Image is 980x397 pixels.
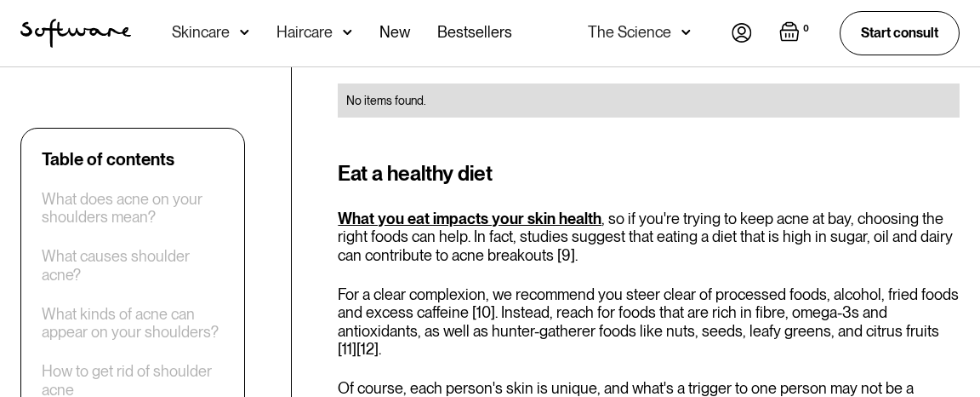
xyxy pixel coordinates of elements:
p: For a clear complexion, we recommend you steer clear of processed foods, alcohol, fried foods and... [338,285,960,359]
div: Table of contents [42,149,174,170]
div: Skincare [172,24,230,41]
img: Software Logo [20,19,131,48]
a: Open empty cart [779,21,812,45]
img: arrow down [343,24,352,41]
div: Haircare [276,24,333,41]
p: , so if you're trying to keep acne at bay, choosing the right foods can help. In fact, studies su... [338,210,960,265]
a: Start consult [840,11,960,55]
div: 0 [800,21,812,37]
a: What kinds of acne can appear on your shoulders? [42,305,224,342]
div: The Science [588,24,671,41]
a: What you eat impacts your skin health [338,210,601,227]
h3: Eat a healthy diet [338,158,960,189]
a: What does acne on your shoulders mean? [42,190,224,227]
a: What causes shoulder acne? [42,248,224,285]
div: No items found. [346,92,951,109]
img: arrow down [681,24,691,41]
a: home [20,19,131,48]
img: arrow down [240,24,249,41]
